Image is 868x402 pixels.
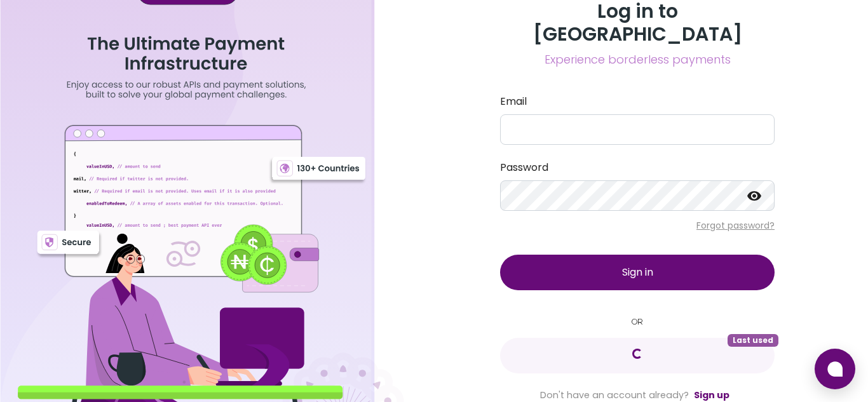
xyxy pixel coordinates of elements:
span: Last used [728,334,778,347]
span: Experience borderless payments [500,51,775,69]
label: Email [500,94,775,109]
small: OR [500,316,775,328]
span: Don't have an account already? [540,389,689,401]
button: Last used [500,338,775,373]
label: Password [500,160,775,175]
button: Sign in [500,255,775,290]
span: Sign in [622,265,653,279]
a: Sign up [694,389,729,401]
p: Forgot password? [500,219,775,232]
button: Open chat window [815,349,855,389]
